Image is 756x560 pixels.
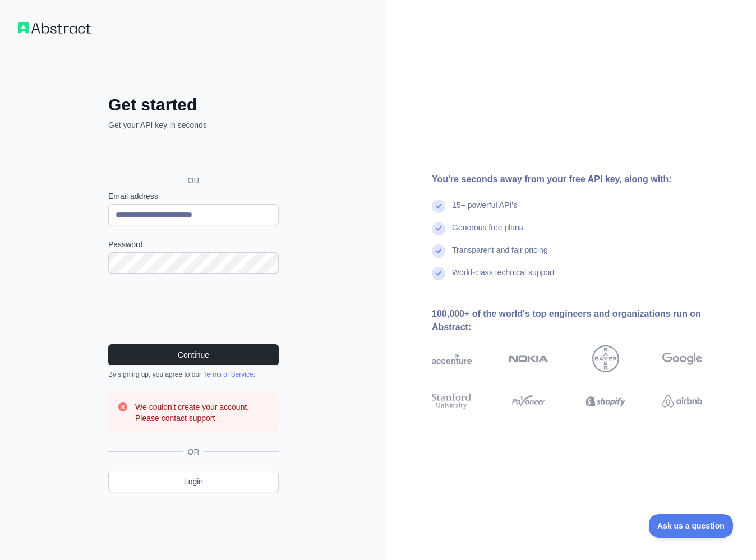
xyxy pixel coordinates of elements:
iframe: reCAPTCHA [108,287,279,331]
div: Transparent and fair pricing [452,244,548,267]
img: check mark [432,267,445,280]
label: Email address [108,191,279,202]
img: google [662,345,702,372]
img: stanford university [432,391,472,411]
label: Password [108,239,279,250]
img: check mark [432,222,445,235]
img: airbnb [662,391,702,411]
p: Get your API key in seconds [108,119,279,131]
iframe: Przycisk Zaloguj się przez Google [103,143,282,168]
div: By signing up, you agree to our . [108,370,279,379]
iframe: Toggle Customer Support [649,514,734,538]
h3: We couldn't create your account. Please contact support. [135,401,270,424]
div: World-class technical support [452,267,555,289]
img: accenture [432,345,472,372]
span: OR [183,446,204,457]
a: Terms of Service [203,371,253,378]
img: Workflow [18,22,91,34]
div: 100,000+ of the world's top engineers and organizations run on Abstract: [432,307,738,334]
div: 15+ powerful API's [452,200,517,222]
div: Generous free plans [452,222,523,244]
h2: Get started [108,95,279,115]
img: check mark [432,200,445,213]
img: nokia [509,345,548,372]
a: Login [108,471,279,492]
img: shopify [586,391,625,411]
div: You're seconds away from your free API key, along with: [432,173,738,186]
img: bayer [592,345,619,372]
button: Continue [108,344,279,365]
span: OR [179,175,209,186]
img: payoneer [509,391,548,411]
img: check mark [432,244,445,258]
